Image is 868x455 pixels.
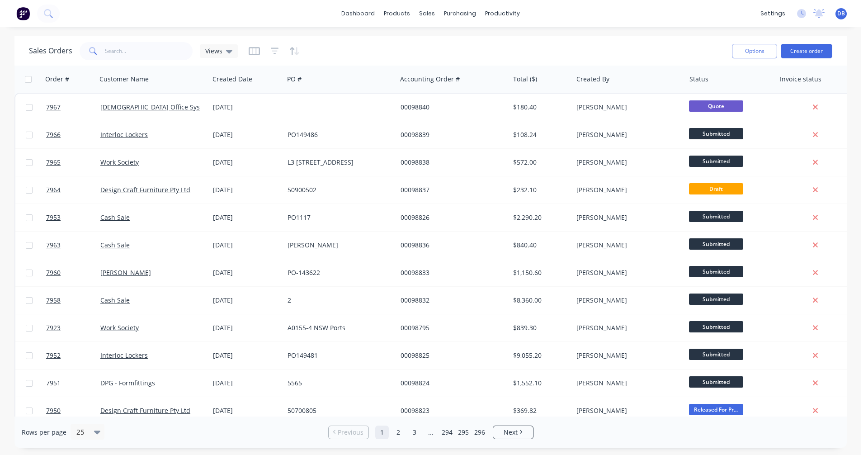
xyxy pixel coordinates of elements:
a: 7960 [46,259,100,286]
a: Work Society [100,158,139,166]
div: PO1117 [288,213,388,222]
a: Page 1 is your current page [375,426,389,439]
span: Submitted [689,156,743,167]
div: 00098836 [401,241,501,250]
div: 00098833 [401,268,501,277]
div: [DATE] [213,241,280,250]
div: [PERSON_NAME] [288,241,388,250]
a: [DEMOGRAPHIC_DATA] Office Systems [100,103,215,111]
div: PO149481 [288,351,388,360]
div: [DATE] [213,296,280,305]
a: 7953 [46,204,100,231]
div: Status [689,75,708,84]
a: Design Craft Furniture Pty Ltd [100,406,190,415]
div: 2 [288,296,388,305]
div: settings [756,7,790,20]
div: 00098839 [401,130,501,139]
ul: Pagination [325,426,537,439]
span: DB [837,9,845,18]
div: $369.82 [513,406,566,415]
div: A0155-4 NSW Ports [288,323,388,332]
span: 7951 [46,379,61,388]
a: 7965 [46,149,100,176]
span: Quote [689,100,743,112]
a: Cash Sale [100,241,130,249]
span: 7923 [46,323,61,332]
span: 7966 [46,130,61,139]
div: [DATE] [213,213,280,222]
a: Interloc Lockers [100,130,148,139]
div: [DATE] [213,103,280,112]
div: [PERSON_NAME] [576,213,677,222]
a: dashboard [337,7,379,20]
div: $572.00 [513,158,566,167]
div: [PERSON_NAME] [576,185,677,194]
div: 00098824 [401,379,501,388]
div: 50700805 [288,406,388,415]
span: 7953 [46,213,61,222]
a: Cash Sale [100,296,130,304]
span: 7952 [46,351,61,360]
div: Created By [576,75,609,84]
a: Page 295 [457,426,470,439]
div: sales [415,7,439,20]
div: [PERSON_NAME] [576,379,677,388]
div: [DATE] [213,130,280,139]
div: PO149486 [288,130,388,139]
div: 00098826 [401,213,501,222]
span: Submitted [689,294,743,305]
div: [PERSON_NAME] [576,103,677,112]
a: 7966 [46,121,100,148]
div: $108.24 [513,130,566,139]
div: productivity [481,7,524,20]
a: 7964 [46,176,100,204]
a: DPG - Formfittings [100,379,155,387]
a: Design Craft Furniture Pty Ltd [100,185,190,194]
div: [PERSON_NAME] [576,296,677,305]
div: products [379,7,415,20]
span: Submitted [689,211,743,222]
div: [DATE] [213,351,280,360]
div: Invoice status [780,75,821,84]
a: Previous page [329,428,368,437]
span: Draft [689,183,743,194]
span: Previous [338,428,363,437]
div: $2,290.20 [513,213,566,222]
div: $839.30 [513,323,566,332]
a: 7967 [46,94,100,121]
span: 7950 [46,406,61,415]
button: Options [732,44,777,58]
span: Views [205,46,222,56]
div: PO # [287,75,302,84]
span: Submitted [689,266,743,277]
span: 7967 [46,103,61,112]
div: Total ($) [513,75,537,84]
a: Interloc Lockers [100,351,148,360]
a: Jump forward [424,426,438,439]
span: 7965 [46,158,61,167]
div: $9,055.20 [513,351,566,360]
span: 7958 [46,296,61,305]
a: 7923 [46,314,100,341]
div: [PERSON_NAME] [576,351,677,360]
a: Page 2 [392,426,405,439]
div: [DATE] [213,379,280,388]
div: [PERSON_NAME] [576,241,677,250]
a: Cash Sale [100,213,130,222]
div: L3 [STREET_ADDRESS] [288,158,388,167]
div: [PERSON_NAME] [576,323,677,332]
div: Customer Name [99,75,149,84]
div: 00098825 [401,351,501,360]
div: [PERSON_NAME] [576,158,677,167]
div: 00098823 [401,406,501,415]
a: Page 296 [473,426,486,439]
a: 7963 [46,232,100,259]
span: Rows per page [22,428,66,437]
span: 7964 [46,185,61,194]
a: 7950 [46,397,100,424]
div: $180.40 [513,103,566,112]
span: Submitted [689,128,743,139]
a: 7952 [46,342,100,369]
div: $8,360.00 [513,296,566,305]
span: Submitted [689,321,743,332]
